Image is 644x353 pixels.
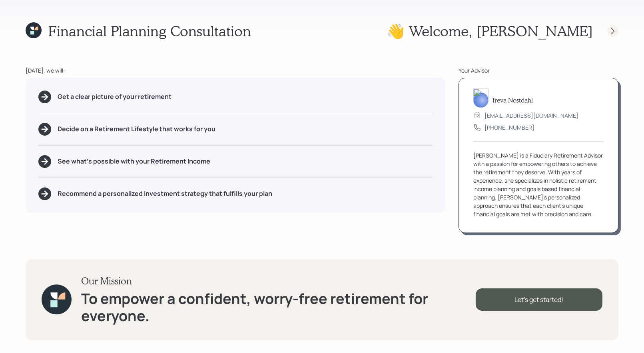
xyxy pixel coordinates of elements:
[484,111,578,120] div: [EMAIL_ADDRESS][DOMAIN_NAME]
[58,93,171,101] h5: Get a clear picture of your retirement
[473,151,604,218] div: [PERSON_NAME] is a Fiduciary Retirement Advisor with a passion for empowering others to achieve t...
[387,22,593,39] h1: 👋 Welcome , [PERSON_NAME]
[48,22,251,39] h1: Financial Planning Consultation
[58,190,272,197] h5: Recommend a personalized investment strategy that fulfills your plan
[81,275,475,287] h3: Our Mission
[58,125,215,133] h5: Decide on a Retirement Lifestyle that works for you
[492,96,533,104] h5: Treva Nostdahl
[484,123,534,132] div: [PHONE_NUMBER]
[81,290,475,324] h1: To empower a confident, worry-free retirement for everyone.
[473,89,488,108] img: treva-nostdahl-headshot.png
[58,158,210,165] h5: See what's possible with your Retirement Income
[476,288,602,311] div: Let's get started!
[459,66,618,75] div: Your Advisor
[26,66,446,75] div: [DATE], we will:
